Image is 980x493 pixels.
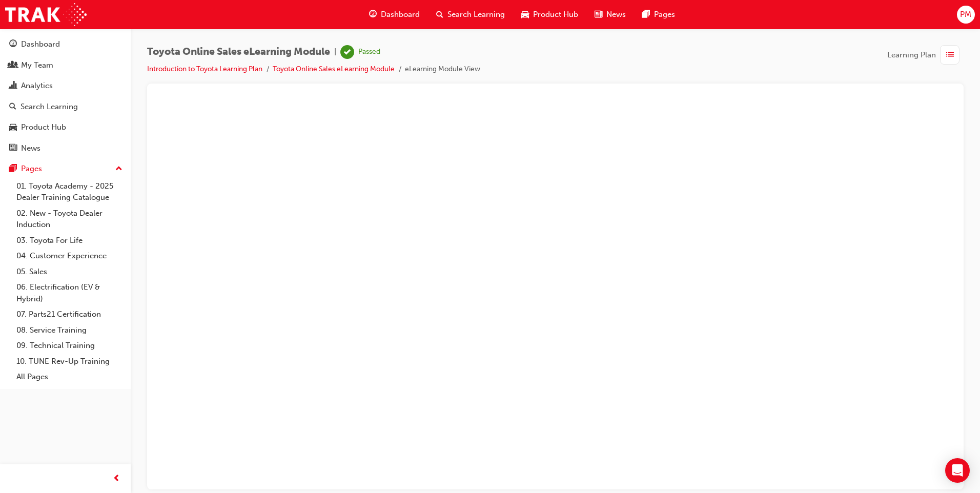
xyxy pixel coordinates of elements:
[887,49,936,61] span: Learning Plan
[887,45,964,65] button: Learning Plan
[369,8,377,21] span: guage-icon
[521,8,529,21] span: car-icon
[9,102,16,112] span: search-icon
[21,80,53,92] div: Analytics
[21,142,40,154] div: News
[447,9,505,20] span: Search Learning
[115,162,122,176] span: up-icon
[945,458,970,483] div: Open Intercom Messenger
[147,46,330,58] span: Toyota Online Sales eLearning Module
[4,97,127,116] a: Search Learning
[9,40,17,49] span: guage-icon
[642,8,650,21] span: pages-icon
[12,248,127,264] a: 04. Customer Experience
[21,121,66,133] div: Product Hub
[4,35,127,54] a: Dashboard
[960,9,971,20] span: PM
[4,118,127,137] a: Product Hub
[957,6,975,24] button: PM
[533,9,578,20] span: Product Hub
[513,4,586,25] a: car-iconProduct Hub
[606,9,626,20] span: News
[12,178,127,206] a: 01. Toyota Academy - 2025 Dealer Training Catalogue
[21,101,78,113] div: Search Learning
[405,64,480,75] li: eLearning Module View
[381,9,420,20] span: Dashboard
[12,279,127,306] a: 06. Electrification (EV & Hybrid)
[12,354,127,369] a: 10. TUNE Rev-Up Training
[12,338,127,354] a: 09. Technical Training
[12,233,127,249] a: 03. Toyota For Life
[5,3,87,26] img: Trak
[4,33,127,159] button: DashboardMy TeamAnalyticsSearch LearningProduct HubNews
[4,139,127,158] a: News
[595,8,602,21] span: news-icon
[9,165,17,174] span: pages-icon
[9,123,17,132] span: car-icon
[273,65,395,73] a: Toyota Online Sales eLearning Module
[334,46,336,58] span: |
[361,4,428,25] a: guage-iconDashboard
[340,45,354,59] span: learningRecordVerb_PASS-icon
[9,144,17,153] span: news-icon
[12,306,127,322] a: 07. Parts21 Certification
[436,8,443,21] span: search-icon
[21,59,53,71] div: My Team
[113,473,120,485] span: prev-icon
[946,49,954,61] span: list-icon
[12,264,127,280] a: 05. Sales
[12,206,127,233] a: 02. New - Toyota Dealer Induction
[4,159,127,178] button: Pages
[12,322,127,338] a: 08. Service Training
[9,61,17,70] span: people-icon
[9,81,17,91] span: chart-icon
[634,4,683,25] a: pages-iconPages
[358,47,380,57] div: Passed
[147,65,262,73] a: Introduction to Toyota Learning Plan
[21,38,60,50] div: Dashboard
[12,369,127,385] a: All Pages
[586,4,634,25] a: news-iconNews
[4,56,127,75] a: My Team
[21,163,42,175] div: Pages
[4,76,127,95] a: Analytics
[428,4,513,25] a: search-iconSearch Learning
[654,9,675,20] span: Pages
